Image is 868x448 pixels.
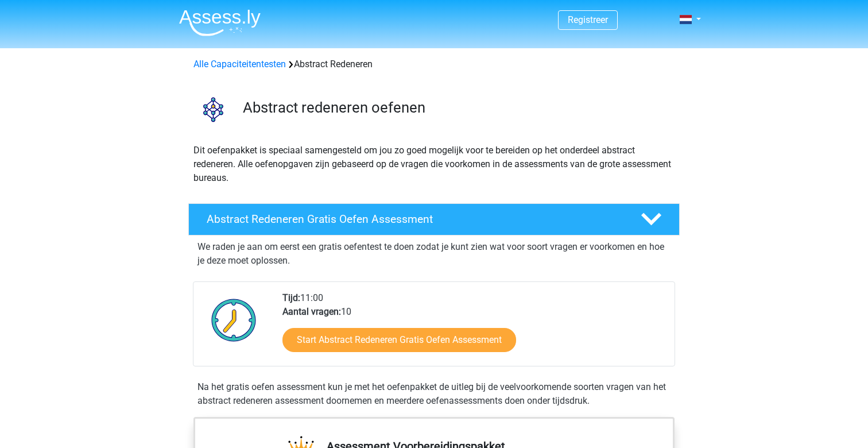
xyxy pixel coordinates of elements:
[205,291,263,349] img: Klok
[282,306,341,317] b: Aantal vragen:
[179,9,261,36] img: Assessly
[274,291,674,366] div: 11:00 10
[193,144,675,185] p: Dit oefenpakket is speciaal samengesteld om jou zo goed mogelijk voor te bereiden op het onderdee...
[189,57,679,71] div: Abstract Redeneren
[189,85,238,134] img: abstract redeneren
[282,328,516,352] a: Start Abstract Redeneren Gratis Oefen Assessment
[184,203,684,235] a: Abstract Redeneren Gratis Oefen Assessment
[193,380,675,408] div: Na het gratis oefen assessment kun je met het oefenpakket de uitleg bij de veelvoorkomende soorte...
[282,292,300,303] b: Tijd:
[197,240,671,268] p: We raden je aan om eerst een gratis oefentest te doen zodat je kunt zien wat voor soort vragen er...
[568,14,608,25] a: Registreer
[243,99,671,117] h3: Abstract redeneren oefenen
[193,59,286,69] a: Alle Capaciteitentesten
[207,213,622,226] h4: Abstract Redeneren Gratis Oefen Assessment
